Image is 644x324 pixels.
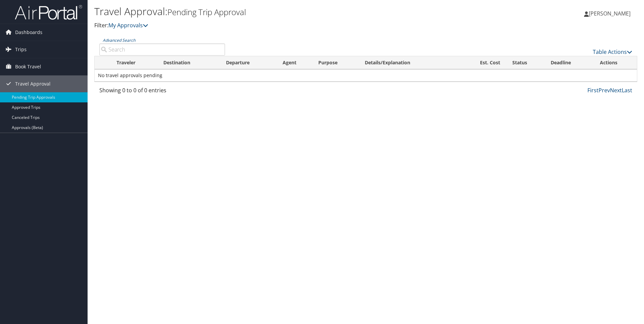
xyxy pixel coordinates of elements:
th: Purpose [312,56,359,69]
th: Est. Cost: activate to sort column ascending [459,56,507,69]
th: Status: activate to sort column ascending [506,56,544,69]
th: Deadline: activate to sort column descending [545,56,594,69]
a: My Approvals [108,22,148,29]
span: [PERSON_NAME] [589,10,631,17]
h1: Travel Approval: [94,4,456,19]
a: Last [622,87,632,94]
a: Prev [599,87,610,94]
a: Table Actions [593,48,632,56]
th: Departure: activate to sort column ascending [220,56,277,69]
span: Travel Approval [15,75,51,92]
a: Advanced Search [103,37,135,43]
span: Book Travel [15,58,41,75]
td: No travel approvals pending [95,69,637,82]
th: Traveler: activate to sort column ascending [110,56,157,69]
th: Actions [594,56,637,69]
small: Pending Trip Approval [167,6,246,18]
th: Details/Explanation [359,56,459,69]
a: First [587,87,599,94]
input: Advanced Search [99,43,225,56]
p: Filter: [94,21,456,30]
a: [PERSON_NAME] [584,3,637,24]
span: Trips [15,41,27,58]
span: Dashboards [15,24,42,41]
div: Showing 0 to 0 of 0 entries [99,86,225,98]
a: Next [610,87,622,94]
th: Agent [277,56,313,69]
th: Destination: activate to sort column ascending [157,56,220,69]
img: airportal-logo.png [15,4,82,20]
